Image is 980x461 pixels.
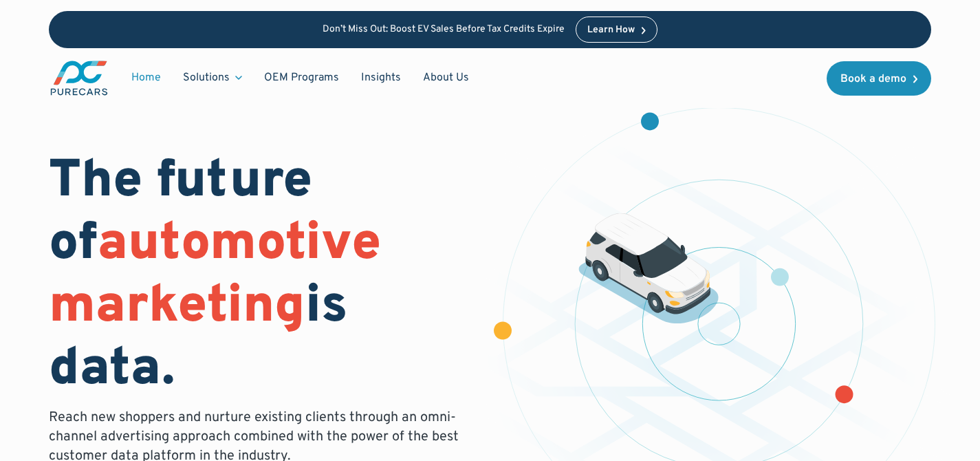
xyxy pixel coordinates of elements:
div: Learn How [587,25,635,35]
a: main [49,59,109,97]
span: automotive marketing [49,212,381,341]
a: Insights [350,65,412,91]
a: About Us [412,65,480,91]
img: illustration of a vehicle [578,213,719,323]
a: Home [120,65,172,91]
h1: The future of is data. [49,151,473,403]
a: Learn How [576,17,657,43]
a: Book a demo [827,61,931,96]
p: Don’t Miss Out: Boost EV Sales Before Tax Credits Expire [323,24,565,36]
div: Solutions [183,70,230,85]
a: OEM Programs [253,65,350,91]
div: Book a demo [840,74,906,85]
div: Solutions [172,65,253,91]
img: purecars logo [49,59,109,97]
